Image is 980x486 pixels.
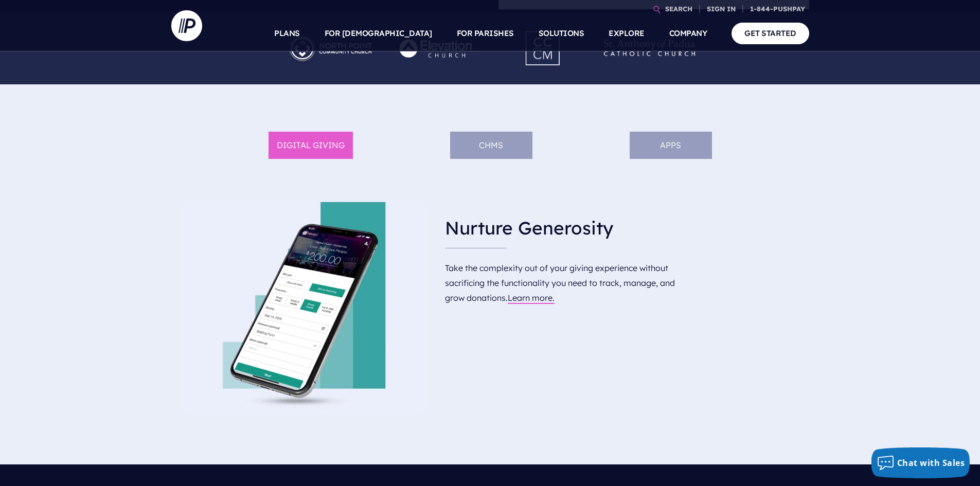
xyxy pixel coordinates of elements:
[508,293,555,303] a: Learn more.
[897,457,965,469] span: Chat with Sales
[539,15,584,51] a: SOLUTIONS
[325,15,432,51] a: FOR [DEMOGRAPHIC_DATA]
[445,257,694,309] p: Take the complexity out of your giving experience without sacrificing the functionality you need ...
[274,15,300,51] a: PLANS
[609,15,645,51] a: EXPLORE
[450,132,532,159] li: ChMS
[180,200,429,416] img: giving (Picture)
[630,132,712,159] li: APPS
[669,15,707,51] a: COMPANY
[871,447,970,478] button: Chat with Sales
[732,23,809,44] a: GET STARTED
[269,132,353,159] li: DIGITAL GIVING
[457,15,514,51] a: FOR PARISHES
[445,208,694,248] h3: Nurture Generosity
